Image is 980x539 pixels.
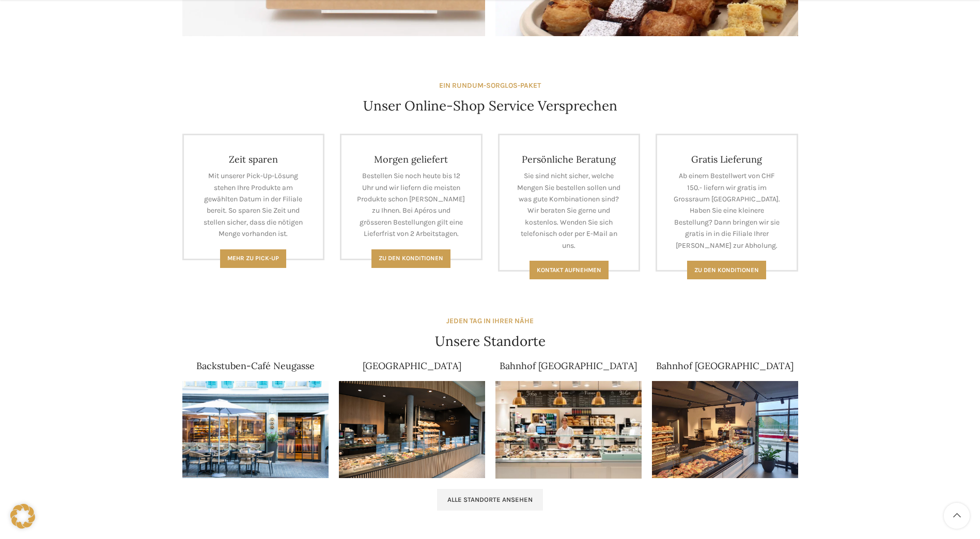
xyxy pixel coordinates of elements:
a: Bahnhof [GEOGRAPHIC_DATA] [500,360,637,372]
a: Kontakt aufnehmen [530,261,609,279]
span: Kontakt aufnehmen [537,266,601,274]
strong: EIN RUNDUM-SORGLOS-PAKET [439,81,541,90]
p: Mit unserer Pick-Up-Lösung stehen Ihre Produkte am gewählten Datum in der Filiale bereit. So spar... [199,170,308,240]
h4: Unser Online-Shop Service Versprechen [363,97,617,115]
span: Mehr zu Pick-Up [227,255,279,262]
a: Alle Standorte ansehen [437,489,543,511]
h4: Unsere Standorte [435,332,546,351]
a: [GEOGRAPHIC_DATA] [363,360,461,372]
a: Bahnhof [GEOGRAPHIC_DATA] [656,360,794,372]
span: Zu den Konditionen [379,255,443,262]
p: Sie sind nicht sicher, welche Mengen Sie bestellen sollen und was gute Kombinationen sind? Wir be... [515,170,624,251]
p: Ab einem Bestellwert von CHF 150.- liefern wir gratis im Grossraum [GEOGRAPHIC_DATA]. Haben Sie e... [673,170,781,251]
a: Backstuben-Café Neugasse [196,360,315,372]
h4: Zeit sparen [199,153,308,165]
a: Zu den Konditionen [371,249,450,268]
h4: Gratis Lieferung [673,153,781,165]
span: Alle Standorte ansehen [447,496,533,504]
h4: Persönliche Beratung [515,153,624,165]
span: Zu den konditionen [694,266,759,274]
h4: Morgen geliefert [357,153,465,165]
a: Zu den konditionen [687,261,766,279]
p: Bestellen Sie noch heute bis 12 Uhr und wir liefern die meisten Produkte schon [PERSON_NAME] zu I... [357,170,465,240]
div: JEDEN TAG IN IHRER NÄHE [446,315,534,327]
a: Scroll to top button [944,503,970,529]
a: Mehr zu Pick-Up [220,249,286,268]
